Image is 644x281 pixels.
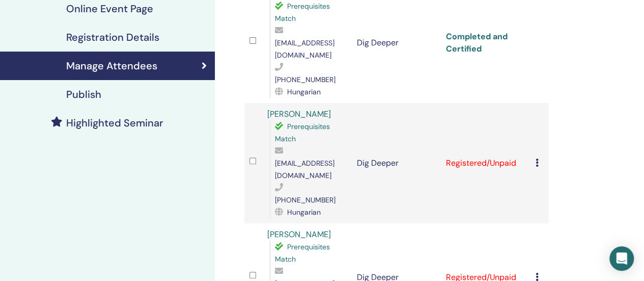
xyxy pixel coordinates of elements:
[351,103,441,223] td: Dig Deeper
[609,246,634,271] div: Open Intercom Messenger
[446,31,508,54] a: Completed and Certified
[267,109,331,119] a: [PERSON_NAME]
[275,75,335,84] span: [PHONE_NUMBER]
[267,229,331,240] a: [PERSON_NAME]
[275,122,330,143] span: Prerequisites Match
[66,60,157,72] h4: Manage Attendees
[66,88,101,100] h4: Publish
[275,2,330,23] span: Prerequisites Match
[275,242,330,264] span: Prerequisites Match
[275,195,335,205] span: [PHONE_NUMBER]
[275,38,334,60] span: [EMAIL_ADDRESS][DOMAIN_NAME]
[275,159,334,180] span: [EMAIL_ADDRESS][DOMAIN_NAME]
[287,87,321,96] span: Hungarian
[66,3,153,15] h4: Online Event Page
[66,31,159,43] h4: Registration Details
[66,117,163,129] h4: Highlighted Seminar
[287,208,321,217] span: Hungarian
